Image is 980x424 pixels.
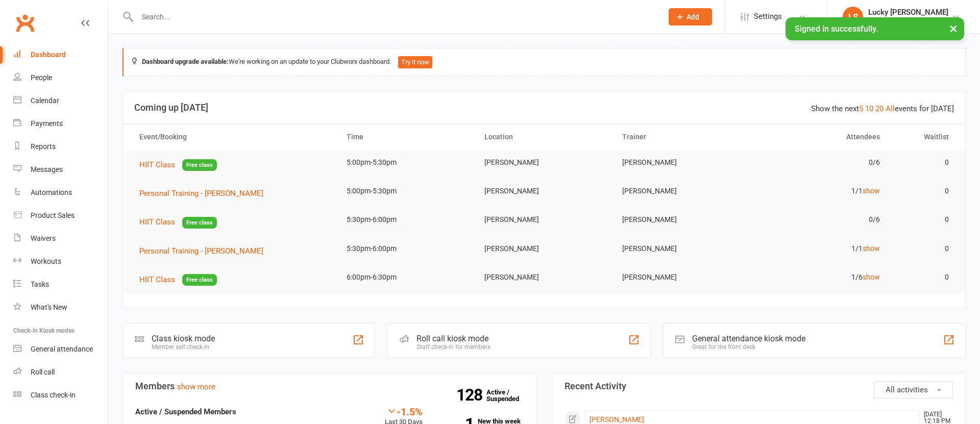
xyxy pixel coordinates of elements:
td: [PERSON_NAME] [475,265,613,289]
td: 5:30pm-6:00pm [337,237,475,261]
div: People [31,73,52,82]
a: Workouts [13,250,108,273]
td: [PERSON_NAME] [613,265,751,289]
a: All [886,104,895,113]
button: All activities [874,381,953,398]
a: General attendance kiosk mode [13,338,108,361]
a: 5 [859,104,863,113]
td: 0/6 [751,151,889,174]
td: [PERSON_NAME] [613,237,751,261]
td: 0/6 [751,208,889,232]
a: show [863,244,880,253]
th: Event/Booking [130,124,337,150]
div: Great for the front desk [692,343,805,351]
span: Add [687,13,699,21]
a: show [863,187,880,195]
div: Messages [31,165,63,173]
div: Dashboard [31,51,66,59]
td: [PERSON_NAME] [475,237,613,261]
div: Calendar [31,96,59,105]
td: [PERSON_NAME] [613,151,751,174]
div: Product Sales [31,211,75,219]
strong: Dashboard upgrade available: [142,58,229,65]
td: [PERSON_NAME] [475,151,613,174]
th: Waitlist [889,124,958,150]
a: What's New [13,296,108,319]
button: Personal Training - [PERSON_NAME] [139,187,271,199]
a: 20 [875,104,884,113]
td: [PERSON_NAME] [475,208,613,232]
th: Time [337,124,475,150]
span: Free class [182,217,217,229]
a: Clubworx [12,10,38,36]
a: Class kiosk mode [13,384,108,407]
div: Class kiosk mode [152,334,215,343]
a: Payments [13,112,108,135]
th: Attendees [751,124,889,150]
td: 6:00pm-6:30pm [337,265,475,289]
div: Waivers [31,234,56,242]
a: Messages [13,158,108,181]
th: Location [475,124,613,150]
a: Automations [13,181,108,204]
button: Personal Training - [PERSON_NAME] [139,245,271,257]
td: 0 [889,237,958,261]
a: 128Active / Suspended [486,381,531,410]
div: Tasks [31,280,49,288]
div: Show the next events for [DATE] [811,103,954,115]
div: LS [843,7,863,27]
td: 5:00pm-5:30pm [337,179,475,203]
strong: 128 [456,387,486,403]
a: Tasks [13,273,108,296]
h3: Members [135,381,524,391]
div: Automations [31,188,72,196]
td: 1/6 [751,265,889,289]
h3: Recent Activity [565,381,953,391]
input: Search... [134,10,655,24]
a: Waivers [13,227,108,250]
a: show more [177,382,215,391]
span: Free class [182,159,217,171]
th: Trainer [613,124,751,150]
span: Free class [182,274,217,286]
span: HIIT Class [139,160,175,169]
div: General attendance [31,345,93,353]
td: 1/1 [751,179,889,203]
div: Class check-in [31,391,76,399]
div: Roll call [31,368,55,376]
div: Bodyline Fitness [868,17,948,26]
td: 0 [889,179,958,203]
div: General attendance kiosk mode [692,334,805,343]
button: HIIT ClassFree class [139,216,217,229]
span: Personal Training - [PERSON_NAME] [139,246,263,256]
a: Calendar [13,89,108,112]
a: 10 [865,104,873,113]
div: Staff check-in for members [416,343,491,351]
span: Signed in successfully. [795,24,878,34]
a: Reports [13,135,108,158]
a: People [13,66,108,89]
button: HIIT ClassFree class [139,273,217,286]
span: All activities [886,385,928,394]
a: Dashboard [13,43,108,66]
div: Reports [31,142,56,151]
td: 0 [889,265,958,289]
a: Roll call [13,361,108,384]
td: [PERSON_NAME] [613,179,751,203]
td: 5:00pm-5:30pm [337,151,475,174]
div: Roll call kiosk mode [416,334,491,343]
h3: Coming up [DATE] [134,103,954,113]
div: Member self check-in [152,343,215,351]
td: 1/1 [751,237,889,261]
td: [PERSON_NAME] [613,208,751,232]
a: Product Sales [13,204,108,227]
div: Workouts [31,257,61,265]
td: 5:30pm-6:00pm [337,208,475,232]
a: show [863,273,880,281]
button: × [944,17,963,39]
strong: Active / Suspended Members [135,407,236,416]
a: [PERSON_NAME] [590,415,644,423]
span: HIIT Class [139,217,175,227]
div: -1.5% [385,406,423,417]
button: Add [669,8,712,26]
